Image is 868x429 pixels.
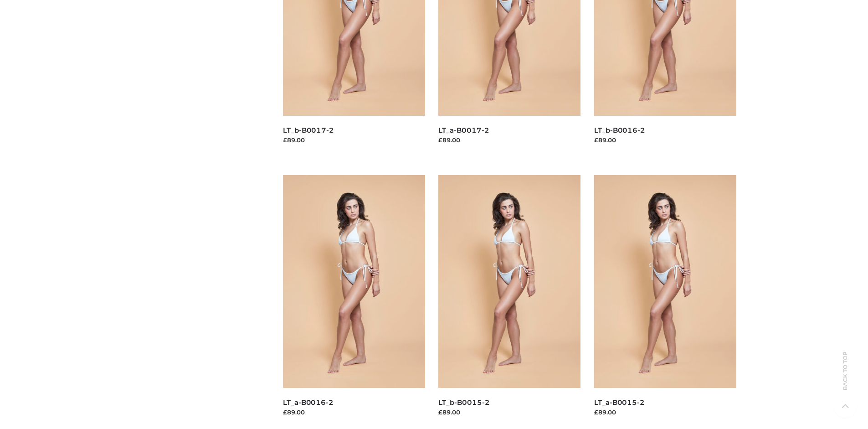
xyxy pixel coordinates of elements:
[594,135,736,145] div: £89.00
[438,398,489,407] a: LT_b-B0015-2
[283,135,425,145] div: £89.00
[438,126,489,134] a: LT_a-B0017-2
[283,408,425,417] div: £89.00
[594,398,645,407] a: LT_a-B0015-2
[594,408,736,417] div: £89.00
[594,126,645,134] a: LT_b-B0016-2
[283,398,334,407] a: LT_a-B0016-2
[438,135,580,145] div: £89.00
[834,367,857,390] span: Back to top
[438,408,580,417] div: £89.00
[283,126,334,134] a: LT_b-B0017-2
